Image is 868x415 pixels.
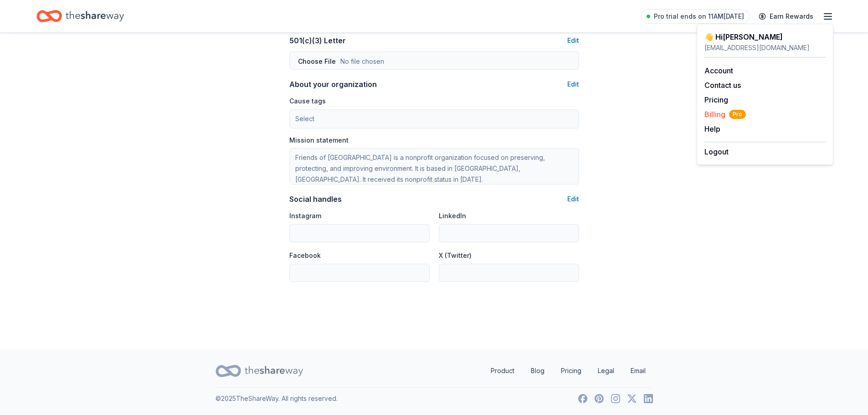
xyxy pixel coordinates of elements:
[704,123,720,134] button: Help
[289,251,321,260] label: Facebook
[704,31,826,42] div: 👋 Hi [PERSON_NAME]
[216,393,338,404] p: © 2025 TheShareWay. All rights reserved.
[289,35,346,46] div: 501(c)(3) Letter
[704,80,741,91] button: Contact us
[567,79,579,90] button: Edit
[729,110,746,119] span: Pro
[704,109,746,120] span: Billing
[524,362,552,380] a: Blog
[289,97,326,106] label: Cause tags
[289,136,349,145] label: Mission statement
[704,42,826,53] div: [EMAIL_ADDRESS][DOMAIN_NAME]
[641,9,750,24] a: Pro trial ends on 11AM[DATE]
[567,35,579,46] button: Edit
[704,95,728,104] a: Pricing
[704,109,746,120] button: BillingPro
[567,194,579,205] button: Edit
[289,79,377,90] div: About your organization
[623,362,653,380] a: Email
[483,362,653,380] nav: quick links
[439,251,472,260] label: X (Twitter)
[289,148,579,184] textarea: Friends of [GEOGRAPHIC_DATA] is a nonprofit organization focused on preserving, protecting, and i...
[591,362,621,380] a: Legal
[753,8,819,25] a: Earn Rewards
[654,11,744,22] span: Pro trial ends on 11AM[DATE]
[439,211,466,220] label: LinkedIn
[554,362,589,380] a: Pricing
[704,66,733,75] a: Account
[483,362,522,380] a: Product
[289,109,579,128] button: Select
[704,146,729,157] button: Logout
[289,211,321,220] label: Instagram
[289,194,342,205] div: Social handles
[36,5,124,27] a: Home
[295,113,314,124] span: Select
